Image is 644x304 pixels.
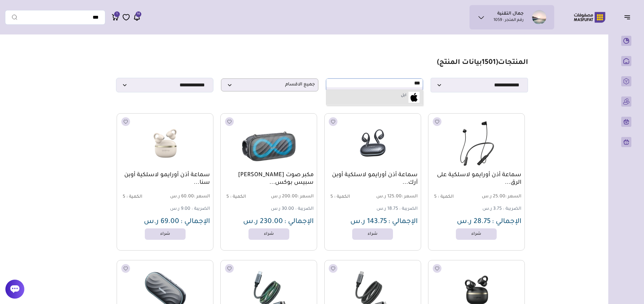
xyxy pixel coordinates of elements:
[352,228,393,240] a: شراء
[482,59,496,67] span: 1501
[137,11,140,17] span: 14
[297,194,314,199] span: السعر :
[438,195,454,200] span: الكمية :
[123,195,125,200] span: 5
[388,218,418,226] span: الإجمالي :
[166,194,210,200] span: 60.00 ر.س
[181,218,210,226] span: الإجمالي :
[432,117,521,170] img: 20250910151428602614.png
[230,195,246,200] span: الكمية :
[116,11,118,17] span: 1
[144,218,179,226] span: 69.00 ر.س
[497,11,524,17] h1: جمال التقنية
[492,218,521,226] span: الإجمالي :
[295,207,314,212] span: الضريبة :
[503,207,521,212] span: الضريبة :
[224,171,314,187] a: مكبر صوت [PERSON_NAME] سبيس بوكس...
[120,171,210,187] a: سماعة أذن أورايمو لاسلكية أوبن سنا...
[400,92,407,100] label: ابل
[399,207,418,212] span: الضريبة :
[270,194,314,200] span: 200.00 ر.س
[328,117,417,170] img: 20250910151422978062.png
[569,11,610,23] img: Logo
[192,207,210,212] span: الضريبة :
[432,171,521,187] a: سماعة أذن أورايمو لاسلكية على الرق...
[224,82,315,88] span: جميع الاقسام
[402,194,418,199] span: السعر :
[494,17,524,24] p: رقم المتجر : 1059
[482,207,502,212] span: 3.75 ر.س
[437,59,498,67] span: ( بيانات المنتج)
[248,228,289,240] a: شراء
[326,78,423,91] div: ابل
[377,207,398,212] span: 18.75 ر.س
[170,207,190,212] span: 9.00 ر.س
[330,195,333,200] span: 5
[133,13,141,21] a: 14
[532,10,546,24] img: جمال التقنية
[373,194,418,200] span: 125.00 ر.س
[271,207,294,212] span: 30.00 ر.س
[437,59,528,68] h1: المنتجات
[434,195,437,200] span: 5
[243,218,283,226] span: 230.00 ر.س
[126,195,142,200] span: الكمية :
[284,218,314,226] span: الإجمالي :
[408,92,420,103] img: 2023-08-07-64d0e7ea64ccd.png
[221,78,318,91] p: جميع الاقسام
[112,13,119,21] a: 1
[477,194,521,200] span: 25.00 ر.س
[120,117,210,170] img: 20250910151406478685.png
[145,228,186,240] a: شراء
[456,228,497,240] a: شراء
[326,78,423,91] p: جميع العلامات التجارية
[226,195,229,200] span: 5
[334,195,350,200] span: الكمية :
[328,171,418,187] a: سماعة أذن أورايمو لاسلكية أوبن آرك...
[505,194,521,199] span: السعر :
[457,218,491,226] span: 28.75 ر.س
[194,194,210,199] span: السعر :
[350,218,387,226] span: 143.75 ر.س
[224,117,313,170] img: 2025-09-10-68c1aa3f1323b.png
